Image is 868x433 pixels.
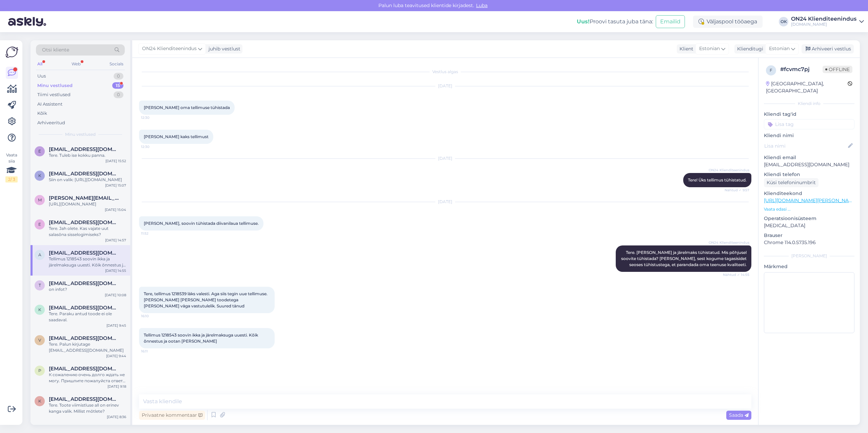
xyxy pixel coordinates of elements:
[141,231,166,236] span: 11:52
[38,252,41,257] span: a
[37,120,65,126] div: Arhiveeritud
[139,411,205,420] div: Privaatne kommentaar
[38,173,41,178] span: K
[144,105,230,110] span: [PERSON_NAME] oma tellimuse tühistada
[144,221,259,226] span: [PERSON_NAME], soovin tühistada diivanilaua tellimuse.
[780,65,823,73] div: # fcvmc7pj
[105,207,126,212] div: [DATE] 15:04
[764,161,854,168] p: [EMAIL_ADDRESS][DOMAIN_NAME]
[49,225,126,238] div: Tere. Jah olete. Kas vajate uut salasõna sisselogimiseks?
[49,311,126,323] div: Tere. Paraku antud toode ei ole saadaval.
[5,176,18,182] div: 2 / 3
[764,222,854,229] p: [MEDICAL_DATA]
[5,152,18,182] div: Vaata siia
[764,190,854,197] p: Klienditeekond
[49,402,126,414] div: Tere. Toote viimistluse all on erinev kanga valik. Millist mõtlete?
[49,341,126,353] div: Tere. Palun kirjutage [EMAIL_ADDRESS][DOMAIN_NAME]
[49,152,126,158] div: Tere. Tuleb ise kokku panna.
[141,349,166,354] span: 16:11
[38,197,42,202] span: m
[49,201,126,207] div: [URL][DOMAIN_NAME]
[764,101,854,107] div: Kliendi info
[38,149,41,154] span: e
[65,131,96,137] span: Minu vestlused
[70,60,82,68] div: Web
[49,286,126,293] div: on infot?
[141,144,166,149] span: 12:30
[139,83,751,89] div: [DATE]
[764,132,854,139] p: Kliendi nimi
[105,238,126,243] div: [DATE] 14:57
[656,15,685,28] button: Emailid
[724,188,749,193] span: Nähtud ✓ 9:57
[764,171,854,178] p: Kliendi telefon
[105,183,126,188] div: [DATE] 15:07
[709,168,749,173] span: ON24 Klienditeenindus
[764,111,854,118] p: Kliendi tag'id
[688,177,747,182] span: Tere! Üks tellimus tühistatud.
[764,142,847,150] input: Lisa nimi
[791,22,856,27] div: [DOMAIN_NAME]
[38,307,41,312] span: K
[49,177,126,183] div: Siin on valik: [URL][DOMAIN_NAME]
[764,178,818,187] div: Küsi telefoninumbrit
[734,45,763,52] div: Klienditugi
[105,268,126,273] div: [DATE] 14:55
[106,323,126,328] div: [DATE] 9:45
[139,155,751,161] div: [DATE]
[764,215,854,222] p: Operatsioonisüsteem
[36,60,44,68] div: All
[577,18,653,26] div: Proovi tasuta juba täna:
[141,115,166,120] span: 12:30
[802,44,854,53] div: Arhiveeri vestlus
[141,313,166,319] span: 16:10
[779,17,788,26] div: OK
[764,119,854,129] input: Lisa tag
[108,60,125,68] div: Socials
[139,69,751,75] div: Vestlus algas
[621,250,748,267] span: Tere. [PERSON_NAME] ja järelmaks tühistatud. Mis põhjusel soovite tühistada? [PERSON_NAME], sest ...
[693,16,763,28] div: Väljaspool tööaega
[49,171,119,177] span: Kaidi91@gmail.com
[5,46,18,59] img: Askly Logo
[709,240,749,245] span: ON24 Klienditeenindus
[677,45,693,52] div: Klient
[764,263,854,270] p: Märkmed
[49,280,119,286] span: tiia069@gmail.com
[577,18,590,25] b: Uus!
[49,372,126,384] div: К сожалению очень долго ждать не могу. Пришлите пожалуйста ответ на почте [EMAIL_ADDRESS][DOMAIN_...
[764,253,854,259] div: [PERSON_NAME]
[723,272,749,277] span: Nähtud ✓ 14:55
[49,219,119,225] span: eve.urvaste@mail.ee
[38,368,41,373] span: P
[37,101,62,108] div: AI Assistent
[38,398,41,404] span: k
[49,146,119,152] span: erki@visuaal.ee
[49,335,119,341] span: Vilba.kadri@gmail.com
[729,412,749,418] span: Saada
[49,195,119,201] span: monika.jasson@gmail.com
[206,45,240,52] div: juhib vestlust
[764,197,857,203] a: [URL][DOMAIN_NAME][PERSON_NAME]
[107,414,126,419] div: [DATE] 8:36
[105,293,126,298] div: [DATE] 10:08
[37,91,71,98] div: Tiimi vestlused
[49,256,126,268] div: Tellimus 1218543 soovin ikka ja järelmaksuga uuesti. Kõik õnnestus ja ootan [PERSON_NAME]
[764,232,854,239] p: Brauser
[144,291,269,308] span: Tere, tellimus 1218539 läks valesti. Aga siis tegin uue tellimuse. [PERSON_NAME] [PERSON_NAME] to...
[474,2,490,8] span: Luba
[791,16,864,27] a: ON24 Klienditeenindus[DOMAIN_NAME]
[114,73,123,80] div: 0
[105,158,126,164] div: [DATE] 15:52
[37,73,46,80] div: Uus
[49,250,119,256] span: annely.karu@mail.ee
[112,82,123,89] div: 15
[144,134,209,139] span: [PERSON_NAME] kaks tellimust
[38,338,41,343] span: V
[37,110,47,117] div: Kõik
[699,45,720,52] span: Estonian
[142,45,197,52] span: ON24 Klienditeenindus
[769,45,790,52] span: Estonian
[107,384,126,389] div: [DATE] 9:18
[49,396,119,402] span: kairitlepp@gmail.com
